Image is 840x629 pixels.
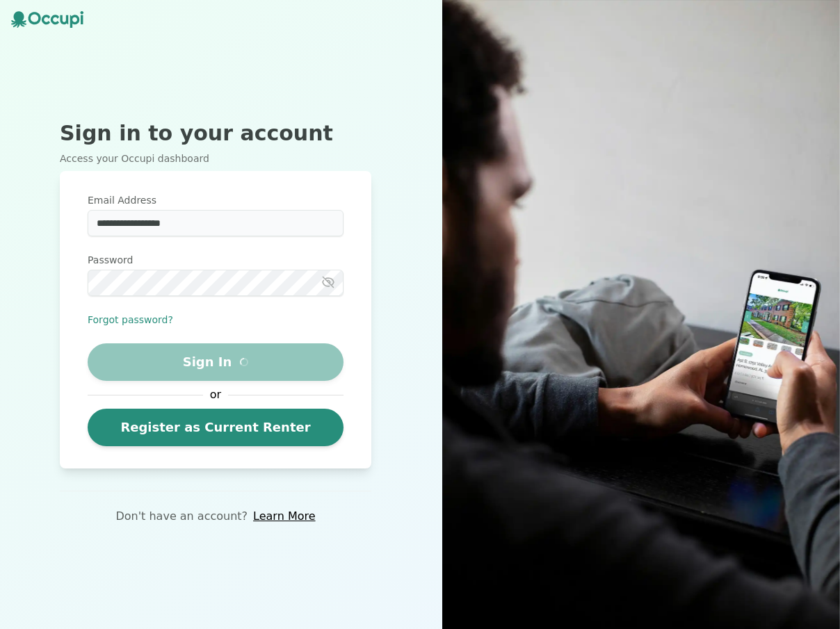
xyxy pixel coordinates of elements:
[88,409,344,446] a: Register as Current Renter
[88,193,344,207] label: Email Address
[203,386,228,403] span: or
[88,253,344,267] label: Password
[60,121,371,146] h2: Sign in to your account
[60,152,371,165] p: Access your Occupi dashboard
[253,508,315,525] a: Learn More
[115,508,248,525] p: Don't have an account?
[88,313,173,327] button: Forgot password?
